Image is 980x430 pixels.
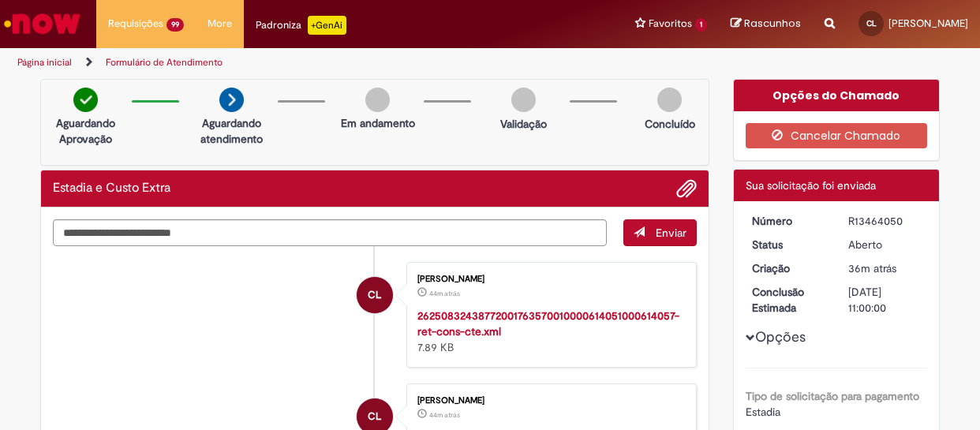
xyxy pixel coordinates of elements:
[511,88,536,112] img: img-circle-grey.png
[888,17,968,30] span: [PERSON_NAME]
[417,308,679,338] a: 26250832438772001763570010000614051000614057-ret-cons-cte.xml
[746,178,876,193] span: Sua solicitação foi enviada
[368,276,381,314] span: CL
[746,405,780,419] span: Estadia
[848,261,896,275] time: 29/08/2025 18:52:49
[417,308,680,355] div: 7.89 KB
[108,16,163,32] span: Requisições
[848,261,896,275] span: 36m atrás
[357,277,393,313] div: Camila Leite
[866,18,877,28] span: CL
[731,17,801,32] a: Rascunhos
[500,116,547,132] p: Validação
[746,389,919,403] b: Tipo de solicitação para pagamento
[695,18,707,32] span: 1
[53,181,170,196] h2: Estadia e Custo Extra Histórico de tíquete
[219,88,244,112] img: arrow-next.png
[256,16,346,35] div: Padroniza
[429,289,460,298] time: 29/08/2025 18:45:15
[676,178,697,199] button: Adicionar anexos
[656,226,686,240] span: Enviar
[341,115,415,131] p: Em andamento
[848,260,922,276] div: 29/08/2025 18:52:49
[429,289,460,298] span: 44m atrás
[417,275,680,284] div: [PERSON_NAME]
[47,115,124,147] p: Aguardando Aprovação
[740,260,837,276] dt: Criação
[166,18,184,32] span: 99
[12,48,641,77] ul: Trilhas de página
[744,16,801,31] span: Rascunhos
[734,80,940,111] div: Opções do Chamado
[53,219,607,246] textarea: Digite sua mensagem aqui...
[848,284,922,316] div: [DATE] 11:00:00
[73,88,98,112] img: check-circle-green.png
[645,116,695,132] p: Concluído
[417,396,680,406] div: [PERSON_NAME]
[740,213,837,229] dt: Número
[740,284,837,316] dt: Conclusão Estimada
[193,115,270,147] p: Aguardando atendimento
[740,237,837,252] dt: Status
[365,88,390,112] img: img-circle-grey.png
[746,123,928,148] button: Cancelar Chamado
[848,237,922,252] div: Aberto
[208,16,232,32] span: More
[623,219,697,246] button: Enviar
[848,213,922,229] div: R13464050
[308,16,346,35] p: +GenAi
[106,56,223,69] a: Formulário de Atendimento
[17,56,72,69] a: Página inicial
[429,410,460,420] span: 44m atrás
[649,16,692,32] span: Favoritos
[2,8,83,39] img: ServiceNow
[657,88,682,112] img: img-circle-grey.png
